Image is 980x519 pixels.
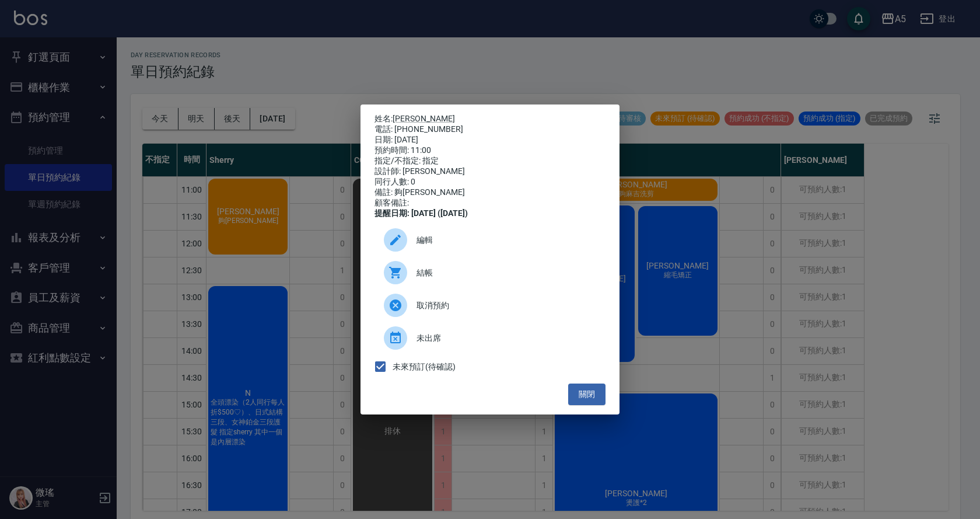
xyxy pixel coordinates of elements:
button: 關閉 [568,384,605,405]
div: 設計師: [PERSON_NAME] [374,166,605,177]
div: 取消預約 [374,289,605,322]
div: 同行人數: 0 [374,177,605,187]
div: 未出席 [374,322,605,354]
div: 日期: [DATE] [374,135,605,145]
span: 取消預約 [416,299,596,312]
span: 編輯 [416,234,596,246]
p: 姓名: [374,114,605,124]
a: [PERSON_NAME] [393,114,455,123]
span: 未出席 [416,332,596,344]
div: 預約時間: 11:00 [374,145,605,156]
div: 備註: 夠[PERSON_NAME] [374,187,605,198]
div: 編輯 [374,224,605,256]
div: 顧客備註: [374,198,605,208]
div: 指定/不指定: 指定 [374,156,605,166]
div: 提醒日期: [DATE] ([DATE]) [374,208,605,219]
span: 未來預訂(待確認) [393,361,456,373]
span: 結帳 [416,267,596,279]
div: 電話: [PHONE_NUMBER] [374,124,605,135]
a: 結帳 [374,256,605,289]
